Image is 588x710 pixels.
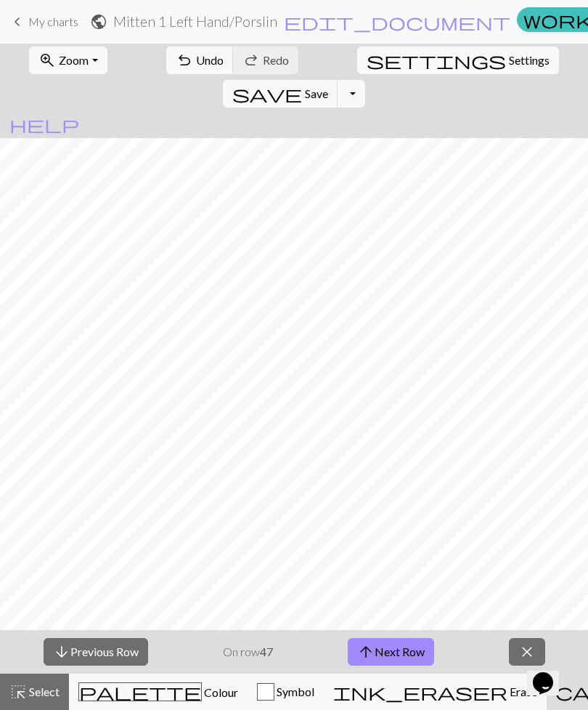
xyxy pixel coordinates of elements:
span: help [9,114,79,134]
span: settings [367,50,506,70]
h2: Mitten 1 Left Hand / Porslin [113,13,277,30]
button: Symbol [248,674,324,710]
span: zoom_in [38,50,56,70]
button: Erase [324,674,547,710]
span: My charts [28,15,78,28]
p: On row [223,643,273,661]
strong: 47 [260,645,273,658]
span: arrow_downward [53,642,70,662]
span: Colour [202,685,238,699]
span: Undo [196,53,224,67]
span: arrow_upward [357,642,375,662]
i: Settings [367,52,506,69]
span: close [518,642,536,662]
span: edit_document [284,12,510,32]
button: Previous Row [44,638,148,666]
a: My charts [9,9,78,34]
button: Next Row [348,638,434,666]
span: Erase [507,685,537,698]
span: ink_eraser [333,682,507,702]
span: Select [27,685,60,698]
button: Undo [166,47,234,74]
span: keyboard_arrow_left [9,12,26,32]
span: save [232,84,302,104]
span: Zoom [59,53,89,67]
button: SettingsSettings [357,47,559,74]
span: highlight_alt [9,682,27,702]
button: Zoom [29,47,107,74]
span: undo [176,50,193,70]
span: Settings [509,52,550,69]
iframe: chat widget [527,652,573,695]
span: palette [79,682,201,702]
span: Symbol [274,685,314,698]
span: Save [305,86,328,100]
button: Colour [69,674,248,710]
button: Save [223,80,338,108]
span: public [90,12,107,32]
